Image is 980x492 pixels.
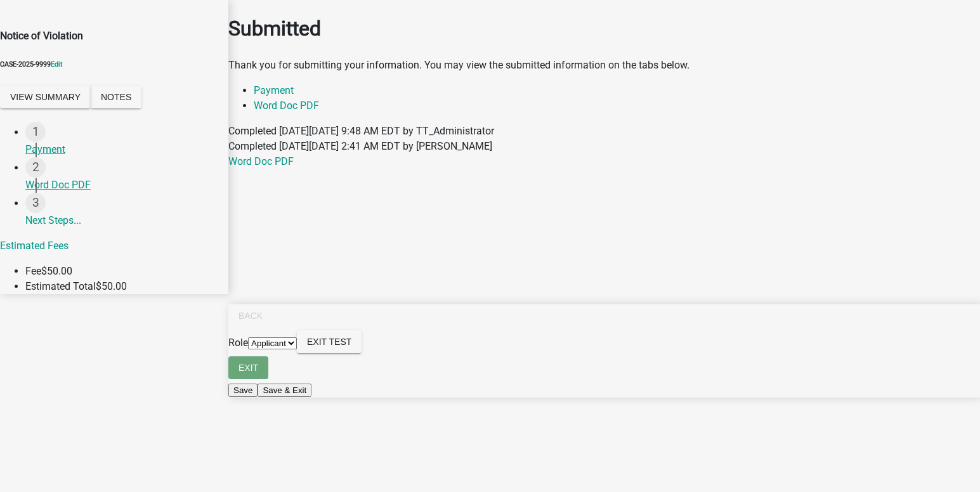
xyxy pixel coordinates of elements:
[228,58,980,73] div: Thank you for submitting your information. You may view the submitted information on the tabs below.
[41,265,72,277] span: $50.00
[25,193,228,235] a: Next Steps...
[307,337,351,347] span: Exit Test
[25,193,46,213] div: 3
[228,140,492,152] span: Completed [DATE][DATE] 2:41 AM EDT by [PERSON_NAME]
[25,280,96,292] span: Estimated Total
[91,92,141,104] wm-modal-confirm: Notes
[25,142,218,157] div: Payment
[96,280,127,292] span: $50.00
[228,125,494,137] span: Completed [DATE][DATE] 9:48 AM EDT by TT_Administrator
[238,311,263,321] span: Back
[25,122,46,142] div: 1
[238,363,258,373] span: Exit
[228,304,273,327] button: Back
[25,157,46,178] div: 2
[25,265,41,277] span: Fee
[25,178,218,193] div: Word Doc PDF
[228,356,268,379] button: Exit
[91,86,141,108] button: Notes
[254,84,294,96] a: Payment
[51,60,63,68] a: Edit
[254,100,319,112] a: Word Doc PDF
[297,330,362,353] button: Exit Test
[228,155,294,167] a: Word Doc PDF
[228,13,980,44] h1: Submitted
[51,60,63,68] wm-modal-confirm: Edit Application Number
